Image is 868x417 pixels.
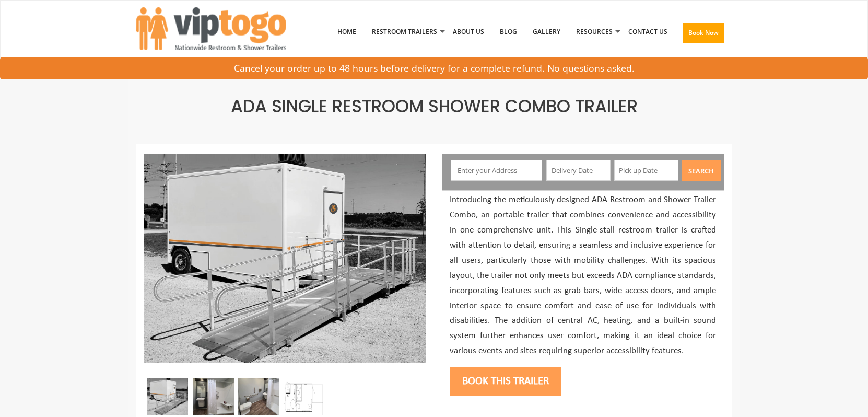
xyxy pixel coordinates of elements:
[450,193,716,359] p: Introducing the meticulously designed ADA Restroom and Shower Trailer Combo, an portable trailer ...
[620,5,675,59] a: Contact Us
[450,367,561,396] button: Book this trailer
[147,378,188,415] img: ADA Single Restroom Shower Combo Trailer
[284,378,325,415] img: ADA restroom and shower trailer rental
[614,160,678,181] input: Pick up Date
[330,5,364,59] a: Home
[568,5,620,59] a: Resources
[682,160,721,181] button: Search
[136,7,286,50] img: VIPTOGO
[675,5,732,65] a: Book Now
[364,5,445,59] a: Restroom Trailers
[238,378,279,415] img: ADA restroom and shower trailer
[193,378,234,415] img: ADA bathroom and shower trailer
[445,5,492,59] a: About Us
[451,160,543,181] input: Enter your Address
[525,5,568,59] a: Gallery
[144,154,426,363] img: ADA Single Restroom Shower Combo Trailer
[231,94,638,119] span: ADA Single Restroom Shower Combo Trailer
[546,160,611,181] input: Delivery Date
[492,5,525,59] a: Blog
[683,23,724,43] button: Book Now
